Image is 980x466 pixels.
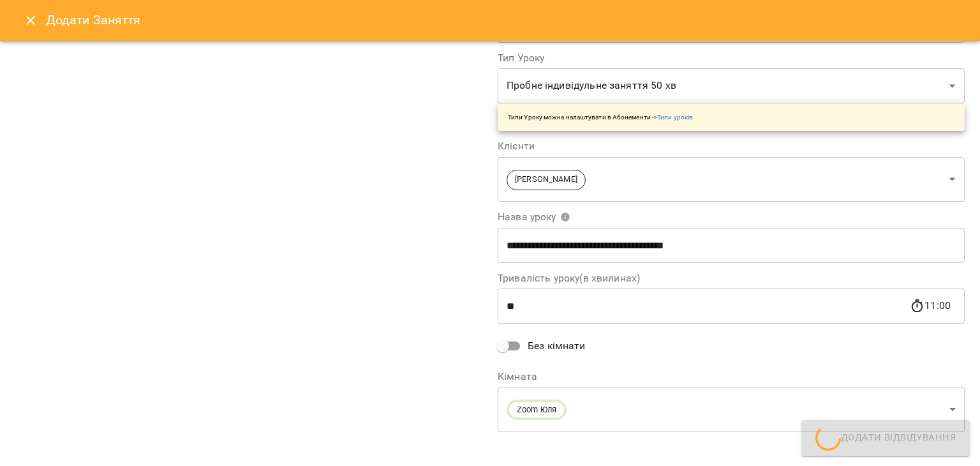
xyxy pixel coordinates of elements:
span: [PERSON_NAME] [507,174,585,186]
p: Типи Уроку можна налаштувати в Абонементи -> [508,112,693,122]
label: Клієнти [498,141,965,151]
span: Zoom Юля [509,404,564,416]
span: Без кімнати [528,338,586,354]
svg: Вкажіть назву уроку або виберіть клієнтів [560,212,570,222]
div: [PERSON_NAME] [498,156,965,202]
div: Zoom Юля [498,387,965,432]
a: Типи уроків [657,114,693,121]
h6: Додати Заняття [46,10,965,30]
label: Кімната [498,372,965,382]
span: Назва уроку [498,212,570,222]
div: Пробне індивідульне заняття 50 хв [498,68,965,104]
label: Тривалість уроку(в хвилинах) [498,273,965,283]
label: Тип Уроку [498,53,965,63]
button: Close [15,5,46,36]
